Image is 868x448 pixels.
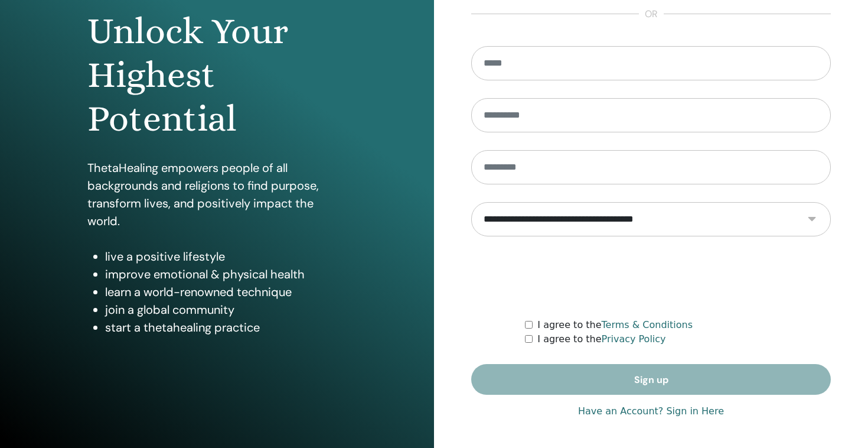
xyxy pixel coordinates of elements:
li: learn a world-renowned technique [105,283,347,301]
iframe: reCAPTCHA [562,254,741,300]
label: I agree to the [537,332,665,346]
label: I agree to the [537,318,693,332]
li: improve emotional & physical health [105,265,347,283]
p: ThetaHealing empowers people of all backgrounds and religions to find purpose, transform lives, a... [87,159,347,230]
li: join a global community [105,301,347,319]
li: live a positive lifestyle [105,248,347,265]
li: start a thetahealing practice [105,319,347,336]
h1: Unlock Your Highest Potential [87,9,347,141]
a: Terms & Conditions [602,319,693,330]
a: Have an Account? Sign in Here [578,404,724,418]
a: Privacy Policy [602,333,666,345]
span: or [639,7,664,21]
